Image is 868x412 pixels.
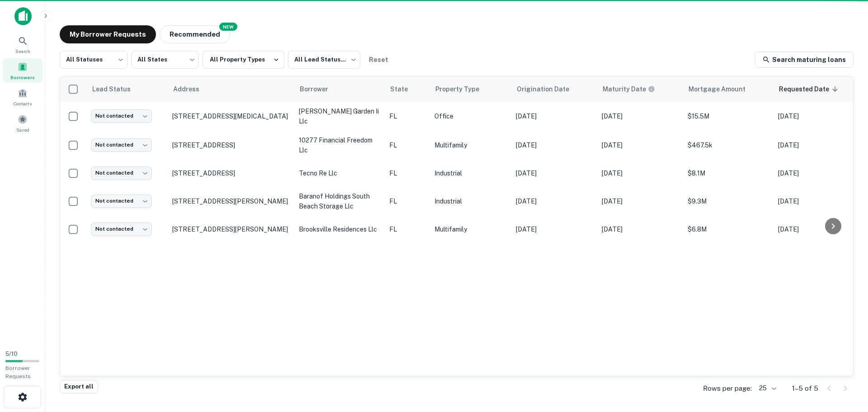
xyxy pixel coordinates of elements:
[60,380,98,393] button: Export all
[172,141,290,149] p: [STREET_ADDRESS]
[703,383,752,394] p: Rows per page:
[517,84,581,95] span: Origination Date
[14,7,32,25] img: capitalize-icon.png
[86,76,168,102] th: Lead Status
[755,382,778,395] div: 25
[3,85,42,109] a: Contacts
[203,51,284,69] button: All Property Types
[792,383,818,394] p: 1–5 of 5
[774,76,859,102] th: Requested Date
[778,168,855,178] p: [DATE]
[597,76,683,102] th: Maturity dates displayed may be estimated. Please contact the lender for the most accurate maturi...
[603,84,655,94] div: Maturity dates displayed may be estimated. Please contact the lender for the most accurate maturi...
[516,111,593,121] p: [DATE]
[168,76,294,102] th: Address
[434,196,507,206] p: Industrial
[688,224,769,234] p: $6.8M
[603,84,646,94] h6: Maturity Date
[172,197,290,205] p: [STREET_ADDRESS][PERSON_NAME]
[3,58,42,83] a: Borrowers
[3,111,42,135] a: Saved
[299,224,380,234] p: brooksville residences llc
[389,111,425,121] p: FL
[516,140,593,150] p: [DATE]
[389,224,425,234] p: FL
[778,224,855,234] p: [DATE]
[778,140,855,150] p: [DATE]
[91,194,152,208] div: Not contacted
[778,111,855,121] p: [DATE]
[688,140,769,150] p: $467.5k
[92,84,142,95] span: Lead Status
[389,168,425,178] p: FL
[389,140,425,150] p: FL
[294,76,385,102] th: Borrower
[10,74,35,81] span: Borrowers
[516,196,593,206] p: [DATE]
[91,166,152,180] div: Not contacted
[430,76,511,102] th: Property Type
[434,224,507,234] p: Multifamily
[602,196,679,206] p: [DATE]
[172,225,290,233] p: [STREET_ADDRESS][PERSON_NAME]
[689,84,757,95] span: Mortgage Amount
[299,106,380,126] p: [PERSON_NAME] garden ii llc
[300,84,340,95] span: Borrower
[683,76,774,102] th: Mortgage Amount
[299,191,380,211] p: baranof holdings south beach storage llc
[219,23,237,31] div: NEW
[389,196,425,206] p: FL
[823,311,868,354] iframe: Chat Widget
[364,51,393,69] button: Reset
[434,168,507,178] p: Industrial
[288,48,360,71] div: All Lead Statuses
[434,140,507,150] p: Multifamily
[385,76,430,102] th: State
[91,138,152,152] div: Not contacted
[299,135,380,155] p: 10277 financial freedom llc
[434,111,507,121] p: Office
[516,224,593,234] p: [DATE]
[688,111,769,121] p: $15.5M
[435,84,491,95] span: Property Type
[602,111,679,121] p: [DATE]
[603,84,667,94] span: Maturity dates displayed may be estimated. Please contact the lender for the most accurate maturi...
[91,223,152,236] div: Not contacted
[5,365,31,379] span: Borrower Requests
[688,196,769,206] p: $9.3M
[173,84,211,95] span: Address
[755,52,854,68] a: Search maturing loans
[131,48,199,71] div: All States
[3,32,42,57] a: Search
[299,168,380,178] p: tecno re llc
[172,169,290,177] p: [STREET_ADDRESS]
[602,168,679,178] p: [DATE]
[602,140,679,150] p: [DATE]
[778,196,855,206] p: [DATE]
[60,25,156,43] button: My Borrower Requests
[511,76,597,102] th: Origination Date
[14,100,32,107] span: Contacts
[15,47,30,55] span: Search
[172,112,290,120] p: [STREET_ADDRESS][MEDICAL_DATA]
[60,48,127,71] div: All Statuses
[5,350,18,357] span: 5 / 10
[91,109,152,123] div: Not contacted
[688,168,769,178] p: $8.1M
[16,126,29,133] span: Saved
[516,168,593,178] p: [DATE]
[602,224,679,234] p: [DATE]
[390,84,420,95] span: State
[779,84,841,95] span: Requested Date
[160,25,230,43] button: Recommended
